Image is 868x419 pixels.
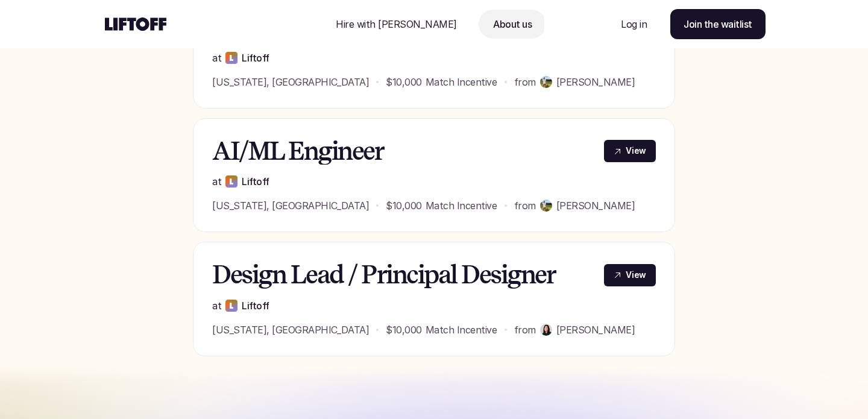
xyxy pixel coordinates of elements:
[426,75,497,89] p: Match Incentive
[321,10,471,39] a: Nav Link
[514,198,536,213] p: from
[386,198,422,213] p: $10,000
[684,17,752,31] p: Join the waitlist
[212,298,221,313] p: at
[606,10,661,39] a: Nav Link
[493,17,532,31] p: About us
[604,264,656,286] a: View
[556,198,635,213] p: [PERSON_NAME]
[621,17,647,31] p: Log in
[479,10,546,39] a: Nav Link
[212,137,589,165] h3: AI/ML Engineer
[212,323,369,337] p: [US_STATE], [GEOGRAPHIC_DATA]
[604,140,656,162] a: View
[556,75,635,89] p: [PERSON_NAME]
[386,75,422,89] p: $10,000
[626,145,646,157] p: View
[670,9,766,39] a: Join the waitlist
[212,51,221,65] p: at
[336,17,457,31] p: Hire with [PERSON_NAME]
[242,51,269,65] p: Liftoff
[212,174,221,189] p: at
[242,174,269,189] p: Liftoff
[556,323,635,337] p: [PERSON_NAME]
[426,198,497,213] p: Match Incentive
[514,323,536,337] p: from
[242,298,269,313] p: Liftoff
[212,261,589,289] h3: Design Lead / Principal Designer
[386,323,422,337] p: $10,000
[426,323,497,337] p: Match Incentive
[212,75,369,89] p: [US_STATE], [GEOGRAPHIC_DATA]
[626,269,646,282] p: View
[514,75,536,89] p: from
[212,198,369,213] p: [US_STATE], [GEOGRAPHIC_DATA]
